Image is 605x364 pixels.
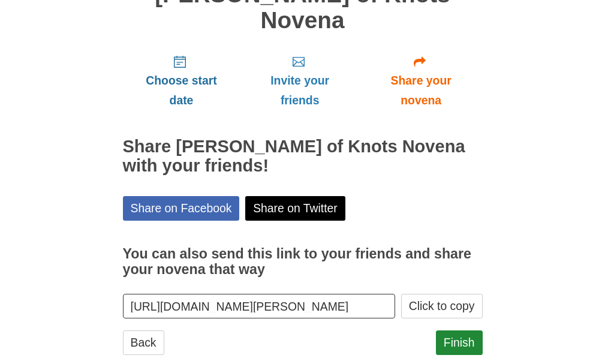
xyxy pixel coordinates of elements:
a: Share on Twitter [245,196,345,221]
a: Back [123,330,164,355]
h2: Share [PERSON_NAME] of Knots Novena with your friends! [123,137,483,176]
h3: You can also send this link to your friends and share your novena that way [123,246,483,277]
a: Invite your friends [240,45,359,116]
span: Choose start date [135,71,228,110]
button: Click to copy [401,294,483,318]
a: Share your novena [360,45,483,116]
a: Finish [436,330,483,355]
span: Share your novena [372,71,471,110]
a: Choose start date [123,45,240,116]
a: Share on Facebook [123,196,240,221]
span: Invite your friends [252,71,347,110]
